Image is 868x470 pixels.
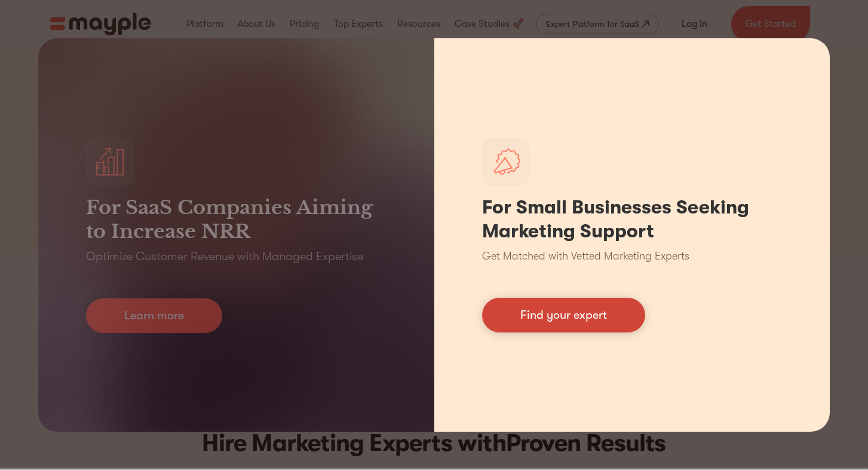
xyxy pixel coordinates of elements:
p: Get Matched with Vetted Marketing Experts [482,248,689,264]
h1: For Small Businesses Seeking Marketing Support [482,196,783,243]
a: Find your expert [482,298,645,332]
p: Optimize Customer Revenue with Managed Expertise [86,248,363,265]
a: Learn more [86,298,222,333]
h3: For SaaS Companies Aiming to Increase NRR [86,196,387,243]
